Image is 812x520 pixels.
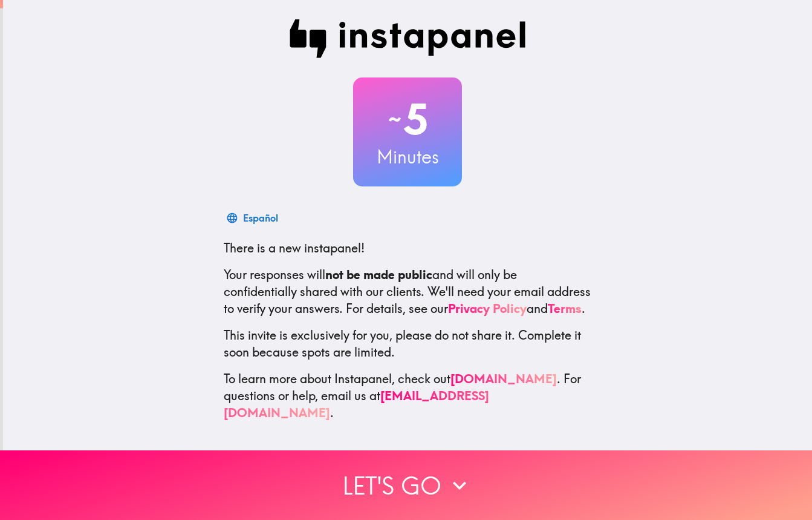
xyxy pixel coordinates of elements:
b: not be made public [325,267,432,282]
p: Your responses will and will only be confidentially shared with our clients. We'll need your emai... [224,266,591,317]
p: This invite is exclusively for you, please do not share it. Complete it soon because spots are li... [224,327,591,361]
a: [EMAIL_ADDRESS][DOMAIN_NAME] [224,388,489,420]
p: To learn more about Instapanel, check out . For questions or help, email us at . [224,370,591,421]
span: There is a new instapanel! [224,240,365,255]
div: Español [243,209,278,226]
a: Privacy Policy [448,301,527,316]
button: Español [224,206,283,230]
h2: 5 [353,94,462,144]
span: ~ [386,101,403,137]
img: Instapanel [289,19,526,58]
a: Terms [548,301,582,316]
a: [DOMAIN_NAME] [450,371,557,386]
h3: Minutes [353,144,462,169]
